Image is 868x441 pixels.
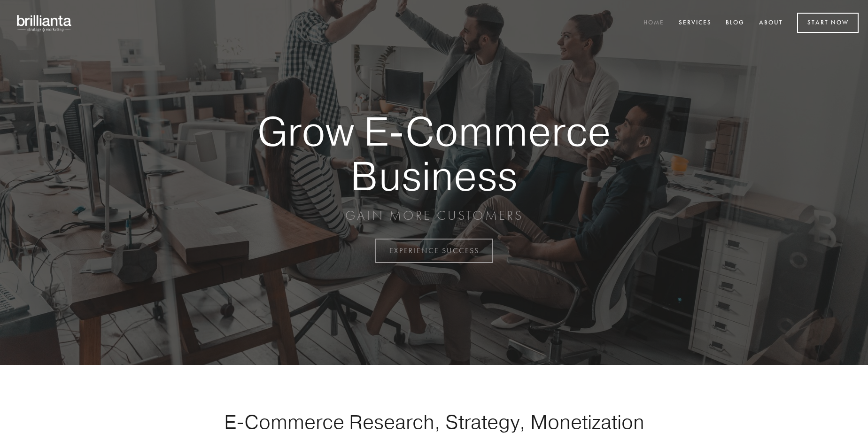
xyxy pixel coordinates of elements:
a: Services [673,15,718,31]
a: About [753,15,789,31]
a: EXPERIENCE SUCCESS [375,239,493,263]
strong: Grow E-Commerce Business [225,109,643,198]
h1: E-Commerce Research, Strategy, Monetization [194,410,674,433]
a: Home [637,15,670,31]
a: Start Now [797,13,859,33]
img: brillianta - research, strategy, marketing [9,9,80,37]
a: Blog [720,15,751,31]
p: GAIN MORE CUSTOMERS [225,207,643,224]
